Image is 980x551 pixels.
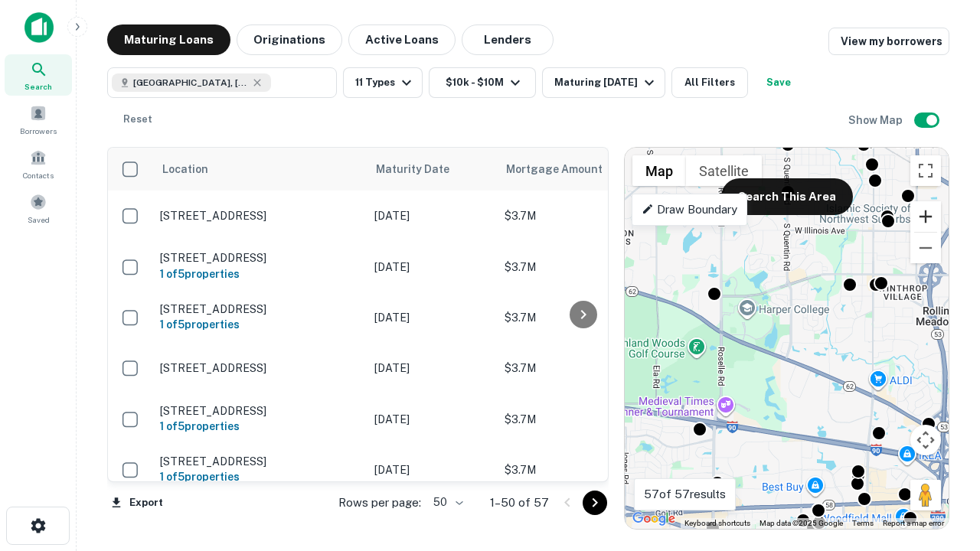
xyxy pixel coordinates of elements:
[24,80,52,93] span: Search
[24,12,54,43] img: capitalize-icon.png
[160,251,359,265] p: [STREET_ADDRESS]
[23,169,54,181] span: Contacts
[162,160,208,178] span: Location
[506,160,622,178] span: Mortgage Amount
[28,214,50,226] span: Saved
[759,519,843,527] span: Map data ©2025 Google
[910,201,941,232] button: Zoom in
[107,491,167,514] button: Export
[374,461,489,478] p: [DATE]
[852,519,874,527] a: Terms (opens in new tab)
[554,73,658,92] div: Maturing [DATE]
[152,148,367,191] th: Location
[583,491,607,515] button: Go to next page
[367,148,497,191] th: Maturity Date
[505,411,658,428] p: $3.7M
[754,67,803,98] button: Save your search to get updates of matches that match your search criteria.
[462,24,554,55] button: Lenders
[374,360,489,377] p: [DATE]
[721,178,853,215] button: Search This Area
[542,67,665,98] button: Maturing [DATE]
[505,461,658,478] p: $3.7M
[429,67,536,98] button: $10k - $10M
[237,24,342,55] button: Originations
[848,112,905,129] h6: Show Map
[910,155,941,186] button: Toggle fullscreen view
[625,148,949,529] div: 0 0
[374,259,489,275] p: [DATE]
[644,485,726,504] p: 57 of 57 results
[113,104,162,135] button: Reset
[505,309,658,326] p: $3.7M
[160,468,359,485] h6: 1 of 5 properties
[374,207,489,224] p: [DATE]
[828,28,949,55] a: View my borrowers
[671,67,748,98] button: All Filters
[160,302,359,316] p: [STREET_ADDRESS]
[903,429,980,502] iframe: Chat Widget
[427,491,465,514] div: 50
[505,207,658,224] p: $3.7M
[160,361,359,375] p: [STREET_ADDRESS]
[160,404,359,418] p: [STREET_ADDRESS]
[160,209,359,223] p: [STREET_ADDRESS]
[160,418,359,435] h6: 1 of 5 properties
[160,266,359,282] h6: 1 of 5 properties
[160,316,359,333] h6: 1 of 5 properties
[910,233,941,263] button: Zoom out
[5,99,72,140] a: Borrowers
[684,518,750,529] button: Keyboard shortcuts
[490,494,549,512] p: 1–50 of 57
[374,411,489,428] p: [DATE]
[642,201,737,219] p: Draw Boundary
[910,425,941,455] button: Map camera controls
[5,187,72,229] a: Saved
[5,54,72,96] a: Search
[505,259,658,275] p: $3.7M
[883,519,944,527] a: Report a map error
[5,143,72,184] a: Contacts
[160,455,359,468] p: [STREET_ADDRESS]
[338,494,421,512] p: Rows per page:
[505,360,658,377] p: $3.7M
[348,24,456,55] button: Active Loans
[686,155,762,186] button: Show satellite imagery
[107,24,230,55] button: Maturing Loans
[632,155,686,186] button: Show street map
[133,76,248,90] span: [GEOGRAPHIC_DATA], [GEOGRAPHIC_DATA]
[497,148,665,191] th: Mortgage Amount
[374,309,489,326] p: [DATE]
[20,125,57,137] span: Borrowers
[629,509,679,529] a: Open this area in Google Maps (opens a new window)
[343,67,423,98] button: 11 Types
[376,160,469,178] span: Maturity Date
[629,509,679,529] img: Google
